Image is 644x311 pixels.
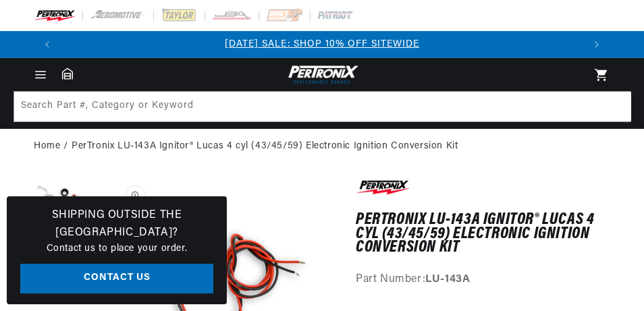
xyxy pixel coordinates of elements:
[61,37,583,52] div: Announcement
[61,37,583,52] div: 1 of 3
[62,67,73,80] a: Garage: 0 item(s)
[34,177,101,245] button: Load image 1 in gallery view
[34,139,60,154] a: Home
[20,264,213,294] a: Contact Us
[34,139,610,154] nav: breadcrumbs
[34,31,61,58] button: Translation missing: en.sections.announcements.previous_announcement
[225,39,419,49] a: [DATE] SALE: SHOP 10% OFF SITEWIDE
[20,242,213,256] p: Contact us to place your order.
[583,31,610,58] button: Translation missing: en.sections.announcements.next_announcement
[600,92,630,121] button: Search Part #, Category or Keyword
[26,67,55,82] summary: Menu
[14,92,631,121] input: Search Part #, Category or Keyword
[356,271,610,289] div: Part Number:
[285,63,359,86] img: Pertronix
[356,213,610,254] h1: PerTronix LU-143A Ignitor® Lucas 4 cyl (43/45/59) Electronic Ignition Conversion Kit
[72,139,458,154] a: PerTronix LU-143A Ignitor® Lucas 4 cyl (43/45/59) Electronic Ignition Conversion Kit
[425,274,470,285] strong: LU-143A
[20,207,213,242] h3: Shipping Outside the [GEOGRAPHIC_DATA]?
